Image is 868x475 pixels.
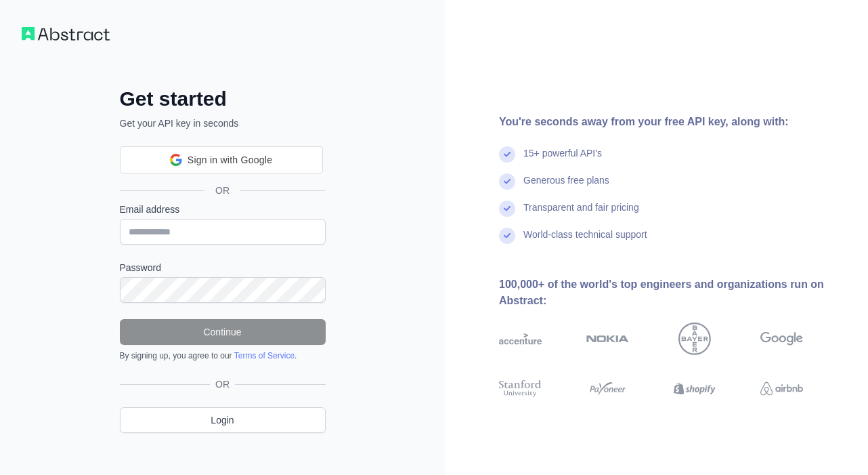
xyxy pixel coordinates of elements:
div: 15+ powerful API's [523,146,602,173]
img: bayer [678,323,711,355]
img: airbnb [760,378,803,399]
div: You're seconds away from your free API key, along with: [499,114,846,130]
div: Sign in with Google [120,146,323,173]
img: google [760,323,803,355]
button: Continue [120,319,326,345]
label: Email address [120,203,326,216]
img: payoneer [586,378,629,399]
img: check mark [499,146,515,163]
div: Transparent and fair pricing [523,201,639,228]
img: stanford university [499,378,542,399]
img: Workflow [22,27,110,41]
img: nokia [586,323,629,355]
span: OR [210,377,235,391]
span: OR [204,184,240,197]
p: Get your API key in seconds [120,117,326,130]
label: Password [120,261,326,274]
div: World-class technical support [523,228,647,255]
a: Terms of Service [234,351,295,360]
img: accenture [499,323,542,355]
img: check mark [499,228,515,244]
span: Sign in with Google [188,153,272,167]
img: check mark [499,201,515,217]
img: check mark [499,173,515,190]
a: Login [120,407,326,433]
div: Generous free plans [523,173,609,201]
img: shopify [674,378,716,399]
div: 100,000+ of the world's top engineers and organizations run on Abstract: [499,276,846,309]
h2: Get started [120,87,326,111]
div: By signing up, you agree to our . [120,350,326,361]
